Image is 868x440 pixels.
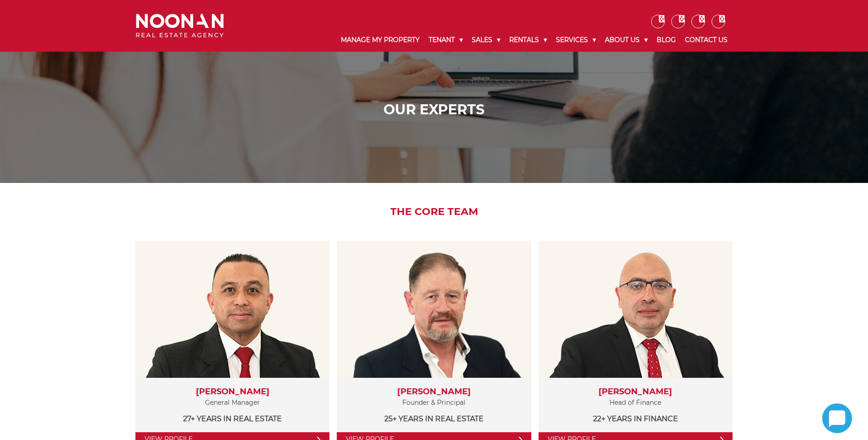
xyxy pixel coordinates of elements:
p: 22+ years in Finance [548,413,723,424]
p: Head of Finance [548,397,723,408]
h3: [PERSON_NAME] [145,387,320,397]
p: 25+ years in Real Estate [346,413,522,424]
a: Rentals [505,28,551,52]
a: Contact Us [680,28,732,52]
p: General Manager [145,397,320,408]
img: Noonan Real Estate Agency [136,14,224,38]
a: Services [551,28,600,52]
p: Founder & Principal [346,397,522,408]
h3: [PERSON_NAME] [346,387,522,397]
a: Tenant [424,28,467,52]
h2: The Core Team [129,206,739,218]
h1: Our Experts [138,102,730,118]
h3: [PERSON_NAME] [548,387,723,397]
p: 27+ years in Real Estate [145,413,320,424]
a: Sales [467,28,505,52]
a: About Us [600,28,652,52]
a: Blog [652,28,680,52]
a: Manage My Property [336,28,424,52]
